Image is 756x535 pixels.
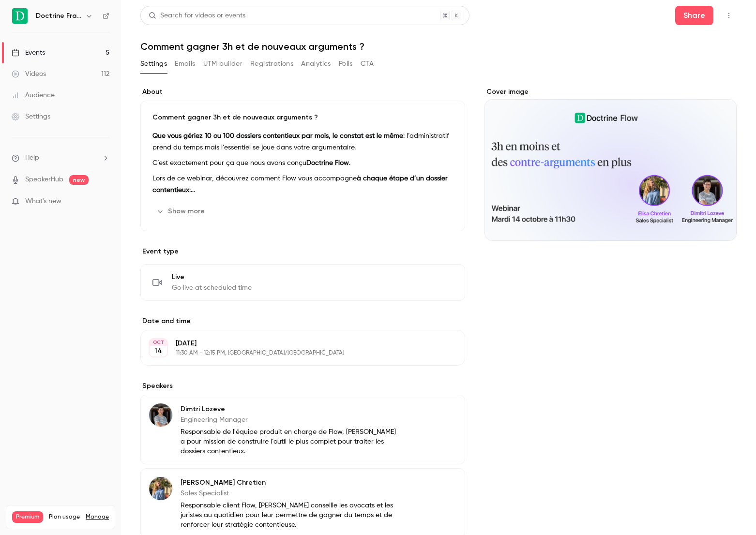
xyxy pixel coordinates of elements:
img: Doctrine France [12,8,28,24]
p: Responsable client Flow, [PERSON_NAME] conseille les avocats et les juristes au quotidien pour le... [181,501,402,530]
a: SpeakerHub [25,175,63,185]
p: Sales Specialist [181,489,402,498]
p: [PERSON_NAME] Chretien [181,478,402,488]
li: help-dropdown-opener [12,153,109,163]
span: new [69,175,89,185]
button: Analytics [301,56,331,72]
p: Dimtri Lozeve [181,404,402,414]
label: About [140,87,465,97]
div: OCT [150,339,167,346]
button: Share [675,6,713,25]
button: Registrations [250,56,293,72]
button: Polls [339,56,353,72]
div: Audience [12,90,55,100]
strong: Que vous gériez 10 ou 100 dossiers contentieux par mois, le constat est le même [152,133,403,139]
h1: Comment gagner 3h et de nouveaux arguments ? [140,41,737,52]
img: Elisa Chretien [149,477,172,500]
div: Videos [12,69,46,79]
span: Premium [12,511,43,523]
p: Responsable de l'équipe produit en charge de Flow, [PERSON_NAME] a pour mission de construire l’o... [181,427,402,456]
div: Events [12,48,45,58]
section: Cover image [484,87,737,241]
span: What's new [25,196,61,207]
p: : l’administratif prend du temps mais l’essentiel se joue dans votre argumentaire. [152,130,453,153]
button: CTA [361,56,374,72]
span: Help [25,153,39,163]
div: Settings [12,112,50,121]
button: Settings [140,56,167,72]
h6: Doctrine France [36,11,81,21]
img: Dimtri Lozeve [149,403,172,427]
p: Comment gagner 3h et de nouveaux arguments ? [152,113,453,122]
p: 11:30 AM - 12:15 PM, [GEOGRAPHIC_DATA]/[GEOGRAPHIC_DATA] [176,349,414,357]
label: Speakers [140,381,465,391]
p: C’est exactement pour ça que nous avons conçu . [152,157,453,169]
div: Dimtri LozeveDimtri LozeveEngineering ManagerResponsable de l'équipe produit en charge de Flow, [... [140,395,465,464]
span: Go live at scheduled time [172,283,252,293]
label: Cover image [484,87,737,97]
p: Event type [140,247,465,256]
iframe: Noticeable Trigger [98,197,109,206]
span: Live [172,272,252,282]
button: UTM builder [203,56,242,72]
strong: Doctrine Flow [306,160,349,166]
p: 14 [154,346,162,356]
div: Search for videos or events [149,11,245,21]
p: Engineering Manager [181,415,402,425]
span: Plan usage [49,513,80,521]
button: Show more [152,204,211,219]
p: Lors de ce webinar, découvrez comment Flow vous accompagne : [152,173,453,196]
label: Date and time [140,316,465,326]
p: [DATE] [176,339,414,348]
button: Emails [175,56,195,72]
a: Manage [86,513,109,521]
